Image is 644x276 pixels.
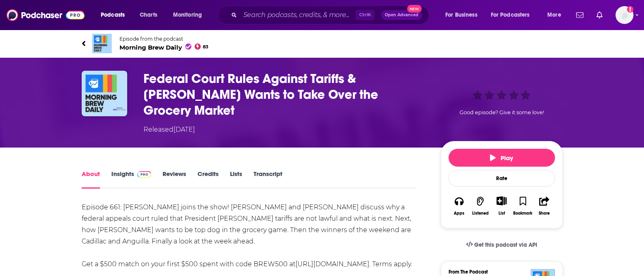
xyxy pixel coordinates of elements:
img: Podchaser Pro [137,171,152,178]
a: InsightsPodchaser Pro [111,170,152,189]
button: Show More Button [493,196,510,205]
div: Share [539,211,550,216]
div: Show More ButtonList [491,191,512,221]
a: Transcript [254,170,282,189]
a: [URL][DOMAIN_NAME] [295,260,369,268]
div: Apps [454,211,464,216]
a: Show notifications dropdown [593,8,606,22]
div: Rate [449,170,555,187]
a: Morning Brew DailyEpisode from the podcastMorning Brew Daily83 [82,34,563,53]
a: Reviews [163,170,186,189]
div: Listened [472,211,489,216]
input: Search podcasts, credits, & more... [240,9,356,22]
button: Listened [470,191,491,221]
span: Get this podcast via API [474,241,537,248]
a: Credits [197,170,219,189]
span: Episode from the podcast [119,36,209,42]
a: About [82,170,100,189]
span: More [547,9,561,21]
button: Show profile menu [616,6,633,24]
img: User Profile [616,6,633,24]
button: Apps [449,191,470,221]
span: Logged in as COliver [616,6,633,24]
a: Charts [134,9,162,22]
span: Play [490,154,513,162]
span: For Podcasters [491,9,530,21]
span: 83 [203,45,208,49]
span: Podcasts [101,9,125,21]
button: Bookmark [512,191,533,221]
button: open menu [167,9,212,22]
button: open menu [486,9,542,22]
h1: Federal Court Rules Against Tariffs & Aldi Wants to Take Over the Grocery Market [143,71,428,118]
span: Charts [140,9,157,21]
span: New [407,5,422,13]
button: open menu [542,9,571,22]
img: Podchaser - Follow, Share and Rate Podcasts [7,7,85,23]
div: Search podcasts, credits, & more... [226,6,437,24]
div: List [499,211,505,216]
a: Lists [230,170,242,189]
span: Ctrl K [356,10,375,20]
button: Open AdvancedNew [381,10,422,20]
img: Morning Brew Daily [92,34,112,53]
span: For Business [445,9,477,21]
button: open menu [440,9,488,22]
div: Bookmark [513,211,532,216]
svg: Add a profile image [627,6,633,13]
h3: From The Podcast [449,269,549,275]
button: open menu [95,9,135,22]
button: Share [533,191,555,221]
span: Monitoring [173,9,202,21]
div: Released [DATE] [143,125,195,135]
span: Good episode? Give it some love! [460,109,544,115]
a: Show notifications dropdown [573,8,587,22]
span: Morning Brew Daily [119,43,209,51]
span: Open Advanced [385,13,418,17]
a: Get this podcast via API [460,235,544,255]
button: Play [449,149,555,167]
img: Federal Court Rules Against Tariffs & Aldi Wants to Take Over the Grocery Market [82,71,127,116]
